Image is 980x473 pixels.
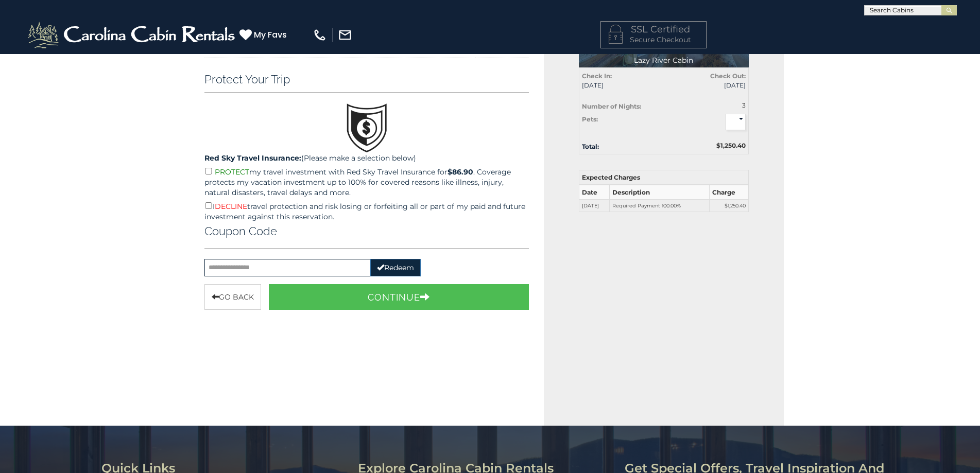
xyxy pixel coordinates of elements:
[701,101,746,110] div: 3
[204,73,529,86] h3: Protect Your Trip
[204,153,529,163] p: (Please make a selection below)
[269,284,529,310] button: Continue
[215,202,247,211] span: DECLINE
[204,224,529,249] div: Coupon Code
[579,199,609,212] td: [DATE]
[582,81,656,90] span: [DATE]
[579,53,749,67] p: Lazy River Cabin
[609,34,698,45] p: Secure Checkout
[204,166,529,198] p: my travel investment with Red Sky Travel Insurance for . Coverage protects my vacation investment...
[579,185,609,200] th: Date
[215,167,249,177] span: PROTECT
[254,28,287,41] span: My Favs
[710,199,749,212] td: $1,250.40
[338,28,352,42] img: mail-regular-white.png
[710,185,749,200] th: Charge
[664,141,753,150] div: $1,250.40
[610,185,710,200] th: Description
[313,28,327,42] img: phone-regular-white.png
[370,259,421,276] button: Redeem
[448,167,473,177] strong: $86.90
[672,81,746,90] span: [DATE]
[582,102,641,110] strong: Number of Nights:
[610,199,710,212] td: Required Payment 100.00%
[239,28,289,42] a: My Favs
[582,72,612,80] strong: Check In:
[26,20,239,50] img: White-1-2.png
[204,284,261,310] button: Go Back
[204,153,301,163] strong: Red Sky Travel Insurance:
[582,143,599,150] strong: Total:
[609,25,623,44] img: LOCKICON1.png
[582,115,598,123] strong: Pets:
[579,170,748,185] th: Expected Charges
[609,25,698,35] h4: SSL Certified
[346,103,387,153] img: travel.png
[710,72,746,80] strong: Check Out:
[204,200,529,222] p: I travel protection and risk losing or forfeiting all or part of my paid and future investment ag...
